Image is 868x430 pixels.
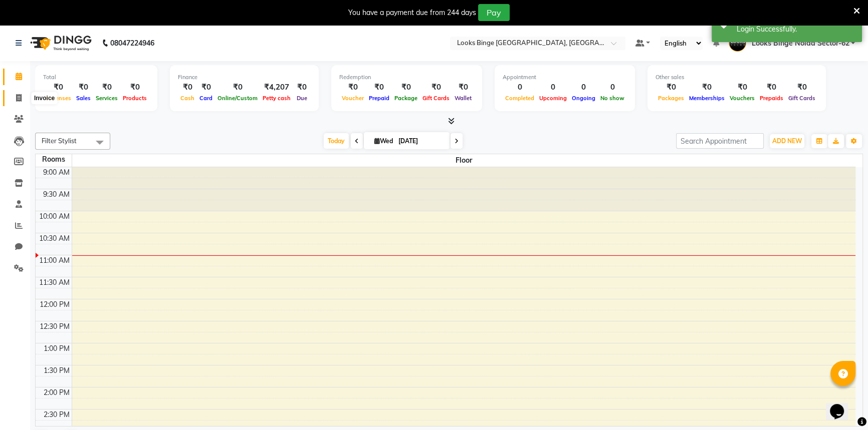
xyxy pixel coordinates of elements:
span: Vouchers [727,95,757,102]
div: Redemption [339,73,474,82]
div: ₹0 [420,82,452,93]
span: Voucher [339,95,366,102]
span: Today [324,133,349,149]
span: Completed [503,95,537,102]
span: Prepaids [757,95,786,102]
div: Login Successfully. [737,24,854,35]
div: 9:30 AM [41,189,72,200]
div: 10:00 AM [37,211,72,222]
div: Appointment [503,73,627,82]
div: ₹0 [687,82,727,93]
div: ₹0 [392,82,420,93]
div: Finance [178,73,311,82]
span: Package [392,95,420,102]
span: Filter Stylist [42,137,77,145]
div: ₹0 [786,82,818,93]
button: Pay [478,4,510,21]
span: Cash [178,95,197,102]
div: 11:00 AM [37,255,72,266]
div: 12:00 PM [38,299,72,310]
button: ADD NEW [770,134,804,148]
b: 08047224946 [110,29,154,57]
span: Products [120,95,149,102]
div: ₹0 [120,82,149,93]
div: You have a payment due from 244 days [348,8,476,18]
div: 11:30 AM [37,277,72,288]
div: 2:00 PM [42,387,72,398]
span: Packages [656,95,687,102]
div: ₹0 [757,82,786,93]
div: ₹0 [293,82,311,93]
div: ₹0 [197,82,215,93]
iframe: chat widget [826,390,858,420]
span: Petty cash [260,95,293,102]
div: 0 [537,82,569,93]
div: ₹0 [339,82,366,93]
div: Other sales [656,73,818,82]
div: ₹0 [215,82,260,93]
span: Online/Custom [215,95,260,102]
div: 10:30 AM [37,233,72,244]
div: Total [43,73,149,82]
div: ₹0 [366,82,392,93]
div: ₹0 [727,82,757,93]
span: Memberships [687,95,727,102]
div: 12:30 PM [38,321,72,332]
input: Search Appointment [676,133,764,149]
span: Wed [372,137,395,145]
div: ₹0 [43,82,74,93]
span: Looks Binge Noida Sector-62 [751,38,849,49]
span: Prepaid [366,95,392,102]
img: logo [26,29,94,57]
div: 0 [503,82,537,93]
span: No show [598,95,627,102]
div: Rooms [36,154,72,165]
img: Looks Binge Noida Sector-62 [729,34,746,52]
span: Floor [72,154,856,167]
input: 2025-09-03 [395,134,446,149]
div: 0 [598,82,627,93]
div: ₹0 [452,82,474,93]
div: Invoice [32,92,57,104]
div: ₹0 [656,82,687,93]
span: Gift Cards [420,95,452,102]
span: Upcoming [537,95,569,102]
span: Ongoing [569,95,598,102]
div: 2:30 PM [42,409,72,420]
div: 1:00 PM [42,343,72,354]
div: 1:30 PM [42,365,72,376]
div: ₹4,207 [260,82,293,93]
span: Sales [74,95,93,102]
span: Card [197,95,215,102]
span: Gift Cards [786,95,818,102]
span: Services [93,95,120,102]
div: 0 [569,82,598,93]
div: ₹0 [178,82,197,93]
span: Wallet [452,95,474,102]
span: Due [294,95,310,102]
div: ₹0 [93,82,120,93]
div: ₹0 [74,82,93,93]
div: 9:00 AM [41,167,72,178]
span: ADD NEW [772,137,802,145]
